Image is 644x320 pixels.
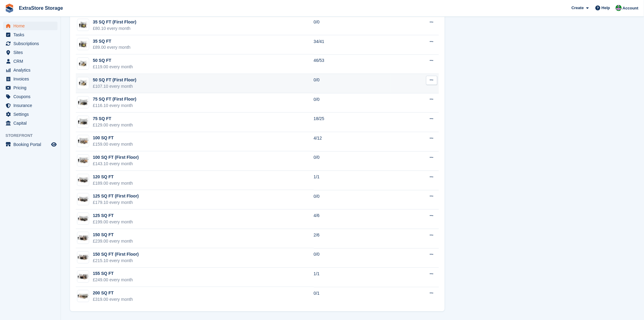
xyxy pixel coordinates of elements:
span: Home [13,22,50,30]
div: 125 SQ FT (First Floor) [93,193,139,200]
img: 200-sqft-unit.jpg [77,292,89,301]
div: £179.10 every month [93,200,139,206]
div: £249.00 every month [93,277,133,283]
img: 125-sqft-unit.jpg [77,214,89,223]
span: Tasks [13,30,50,39]
div: £80.10 every month [93,25,136,32]
td: 0/0 [314,248,391,268]
img: Grant Daniel [616,5,622,11]
div: 75 SQ FT (First Floor) [93,96,136,103]
a: Preview store [50,141,58,148]
div: 120 SQ FT [93,174,133,180]
span: Capital [13,119,50,127]
a: ExtraStore Storage [16,3,65,13]
img: 125-sqft-unit.jpg [77,176,89,184]
a: menu [3,92,58,101]
td: 0/0 [314,16,391,35]
a: menu [3,30,58,39]
div: £319.00 every month [93,297,133,303]
div: £107.10 every month [93,84,136,90]
td: 0/0 [314,74,391,94]
span: Pricing [13,84,50,92]
div: 200 SQ FT [93,290,133,297]
a: menu [3,101,58,110]
td: 34/41 [314,35,391,55]
div: £89.00 every month [93,44,131,51]
a: menu [3,66,58,74]
a: menu [3,140,58,149]
div: £143.10 every month [93,161,139,167]
td: 18/25 [314,113,391,132]
td: 4/6 [314,210,391,229]
span: Subscriptions [13,39,50,48]
span: Analytics [13,66,50,74]
img: 50-sqft-unit.jpg [77,59,89,68]
span: Invoices [13,75,50,83]
span: Help [602,5,610,11]
img: 35-sqft-unit.jpg [77,21,89,30]
img: 100-sqft-unit.jpg [77,156,89,165]
a: menu [3,119,58,127]
span: Create [572,5,584,11]
td: 2/6 [314,229,391,249]
span: Settings [13,110,50,119]
div: £119.00 every month [93,64,133,70]
td: 0/0 [314,151,391,171]
div: 35 SQ FT [93,38,131,44]
div: £239.00 every month [93,238,133,245]
img: 50-sqft-unit.jpg [77,79,89,87]
span: Account [623,5,639,11]
span: Booking Portal [13,140,50,149]
div: £159.00 every month [93,141,133,148]
td: 46/53 [314,55,391,74]
img: 75-sqft-unit.jpg [77,98,89,107]
div: £129.00 every month [93,122,133,129]
div: £199.00 every month [93,219,133,226]
a: menu [3,39,58,48]
img: 150.jpg [77,234,89,243]
div: 50 SQ FT [93,58,133,64]
a: menu [3,48,58,57]
img: 150-sqft-unit.jpg [77,272,89,281]
img: 75.jpg [77,117,89,126]
div: 35 SQ FT (First Floor) [93,19,136,25]
td: 1/1 [314,171,391,190]
div: £116.10 every month [93,103,136,109]
div: 150 SQ FT [93,232,133,238]
td: 0/0 [314,190,391,210]
td: 0/1 [314,287,391,306]
div: 100 SQ FT (First Floor) [93,155,139,161]
img: stora-icon-8386f47178a22dfd0bd8f6a31ec36ba5ce8667c1dd55bd0f319d3a0aa187defe.svg [5,4,14,13]
a: menu [3,22,58,30]
span: Storefront [5,133,61,139]
span: Sites [13,48,50,57]
td: 1/1 [314,268,391,287]
span: CRM [13,57,50,66]
div: 150 SQ FT (First Floor) [93,251,139,258]
span: Coupons [13,92,50,101]
a: menu [3,57,58,66]
a: menu [3,75,58,83]
img: 125-sqft-unit.jpg [77,195,89,204]
td: 0/0 [314,93,391,113]
div: 125 SQ FT [93,213,133,219]
img: 35-sqft-unit.jpg [77,40,89,49]
div: £215.10 every month [93,258,139,264]
div: 100 SQ FT [93,135,133,141]
div: 155 SQ FT [93,271,133,277]
a: menu [3,84,58,92]
a: menu [3,110,58,119]
div: 75 SQ FT [93,116,133,122]
img: 150-sqft-unit.jpg [77,253,89,262]
td: 4/12 [314,132,391,152]
span: Insurance [13,101,50,110]
img: 100.jpg [77,137,89,146]
div: 50 SQ FT (First Floor) [93,77,136,84]
div: £189.00 every month [93,180,133,187]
